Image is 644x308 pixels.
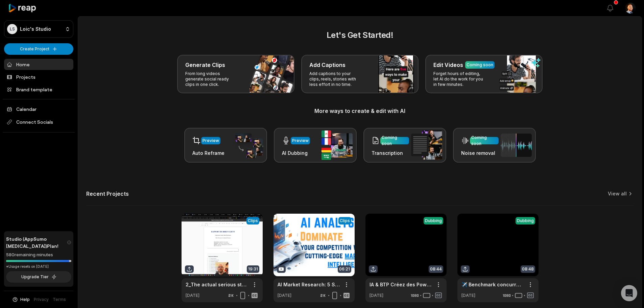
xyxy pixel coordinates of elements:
[309,61,345,69] h3: Add Captions
[461,149,499,157] h3: Noise removal
[4,71,73,82] a: Projects
[501,134,532,157] img: noise_removal.png
[461,281,524,288] a: ✈️ Benchmark concurrentiel avec l’IA Comment comparer vos offres face à la concurrence notebookLM
[4,43,73,55] button: Create Project
[6,252,71,258] div: 580 remaining minutes
[621,285,637,301] div: Open Intercom Messenger
[86,29,634,41] h2: Let's Get Started!
[282,149,310,157] h3: AI Dubbing
[382,135,408,147] div: Coming soon
[186,281,248,288] a: 2_The actual serious stuff
[4,84,73,95] a: Brand template
[7,24,17,34] div: LS
[467,62,493,68] div: Coming soon
[369,281,432,288] a: IA & BTP Créez des PowerPoints Pro et Répondez aux Appels d’Offres en un Temps Record !
[34,297,49,303] a: Privacy
[12,297,30,303] button: Help
[278,281,340,288] a: AI Market Research: 5 Strategic Prompts to Boost Your Business Growth and Unlock Key Opportunities
[86,190,129,197] h2: Recent Projects
[6,271,71,283] button: Upgrade Tier
[185,71,238,87] p: From long videos generate social ready clips in one click.
[192,149,224,157] h3: Auto Reframe
[202,138,219,144] div: Preview
[608,190,627,197] a: View all
[6,235,67,250] span: Studio (AppSumo [MEDICAL_DATA]) Plan!
[4,103,73,115] a: Calendar
[232,132,263,159] img: auto_reframe.png
[20,26,51,32] p: Loic's Studio
[433,61,463,69] h3: Edit Videos
[433,71,486,87] p: Forget hours of editing, let AI do the work for you in few minutes.
[4,116,73,128] span: Connect Socials
[53,297,66,303] a: Terms
[471,135,497,147] div: Coming soon
[4,59,73,70] a: Home
[309,71,362,87] p: Add captions to your clips, reels, stories with less effort in no time.
[411,131,442,160] img: transcription.png
[6,264,71,269] div: *Usage resets on [DATE]
[321,131,353,160] img: ai_dubbing.png
[292,138,309,144] div: Preview
[185,61,225,69] h3: Generate Clips
[372,149,409,157] h3: Transcription
[86,107,634,115] h3: More ways to create & edit with AI
[20,297,30,303] span: Help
